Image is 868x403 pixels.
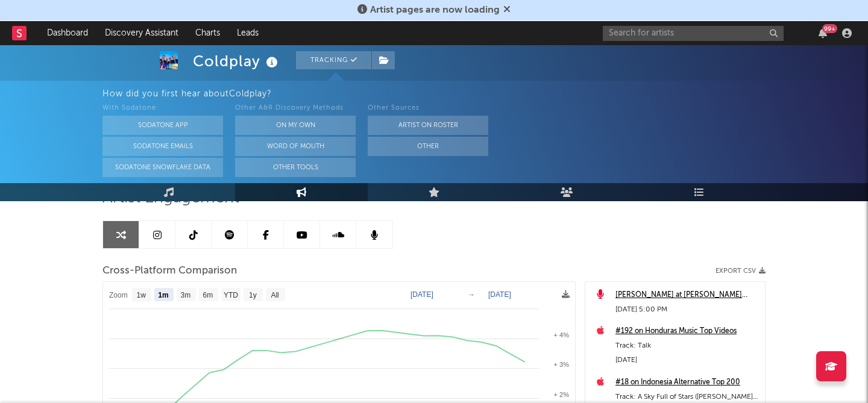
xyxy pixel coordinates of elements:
[368,101,488,116] div: Other Sources
[368,137,488,156] button: Other
[235,101,356,116] div: Other A&R Discovery Methods
[203,291,213,299] text: 6m
[615,375,759,390] a: #18 on Indonesia Alternative Top 200
[503,5,511,15] span: Dismiss
[468,290,475,299] text: →
[235,158,356,177] button: Other Tools
[715,267,766,275] button: Export CSV
[603,26,784,41] input: Search for artists
[615,339,759,353] div: Track: Talk
[819,28,827,38] button: 99+
[228,21,267,45] a: Leads
[235,137,356,156] button: Word Of Mouth
[102,158,223,177] button: Sodatone Snowflake Data
[158,291,168,299] text: 1m
[554,331,570,339] text: + 4%
[235,116,356,135] button: On My Own
[224,291,238,299] text: YTD
[102,101,223,116] div: With Sodatone
[187,21,228,45] a: Charts
[249,291,257,299] text: 1y
[109,291,128,299] text: Zoom
[822,24,837,33] div: 99 +
[39,21,96,45] a: Dashboard
[137,291,146,299] text: 1w
[102,116,223,135] button: Sodatone App
[96,21,187,45] a: Discovery Assistant
[615,353,759,367] div: [DATE]
[615,324,759,339] a: #192 on Honduras Music Top Videos
[193,51,281,71] div: Coldplay
[410,290,433,299] text: [DATE]
[102,137,223,156] button: Sodatone Emails
[554,391,570,398] text: + 2%
[554,361,570,368] text: + 3%
[271,291,278,299] text: All
[615,288,759,302] a: [PERSON_NAME] at [PERSON_NAME][GEOGRAPHIC_DATA] ([DATE])
[181,291,191,299] text: 3m
[102,191,239,205] span: Artist Engagement
[368,116,488,135] button: Artist on Roster
[102,264,237,278] span: Cross-Platform Comparison
[296,51,371,69] button: Tracking
[615,302,759,317] div: [DATE] 5:00 PM
[370,5,500,15] span: Artist pages are now loading
[102,87,868,101] div: How did you first hear about Coldplay ?
[488,290,511,299] text: [DATE]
